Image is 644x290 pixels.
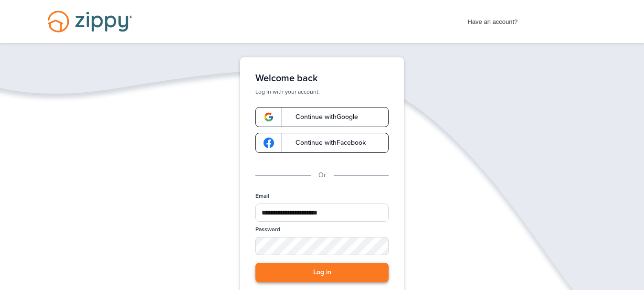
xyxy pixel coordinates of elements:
img: google-logo [264,112,274,122]
a: google-logoContinue withFacebook [255,133,389,153]
span: Continue with Facebook [286,140,366,146]
button: Log in [255,263,389,282]
h1: Welcome back [255,73,389,84]
label: Email [255,192,269,200]
label: Password [255,226,280,234]
span: Continue with Google [286,114,358,120]
p: Or [318,170,326,181]
span: Have an account? [468,12,518,27]
input: Email [255,204,389,222]
img: google-logo [264,138,274,148]
input: Password [255,237,389,255]
a: google-logoContinue withGoogle [255,107,389,127]
p: Log in with your account. [255,88,389,96]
